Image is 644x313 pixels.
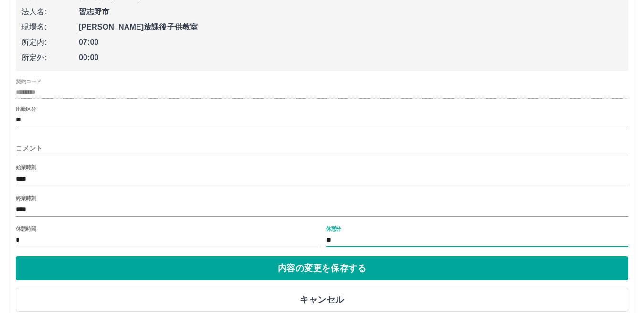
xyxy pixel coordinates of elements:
span: 07:00 [79,37,623,48]
span: 習志野市 [79,6,623,18]
span: [PERSON_NAME]放課後子供教室 [79,21,623,33]
button: 内容の変更を保存する [16,256,628,280]
label: 終業時刻 [16,194,36,202]
label: 休憩時間 [16,225,36,232]
span: 現場名: [21,21,79,33]
button: キャンセル [16,288,628,312]
span: 00:00 [79,52,623,63]
span: 所定外: [21,52,79,63]
label: 出勤区分 [16,106,36,113]
label: 休憩分 [326,225,341,232]
span: 法人名: [21,6,79,18]
span: 所定内: [21,37,79,48]
label: 始業時刻 [16,164,36,171]
label: 契約コード [16,78,41,85]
